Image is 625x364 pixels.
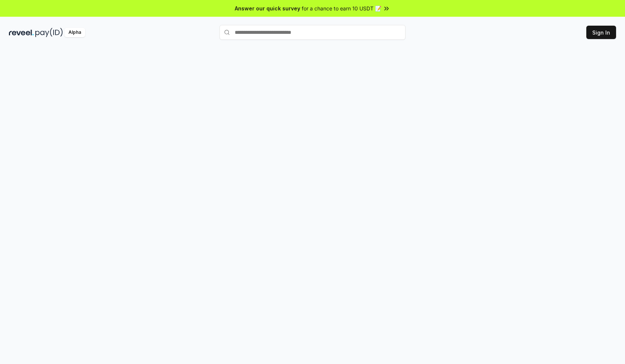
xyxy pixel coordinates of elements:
[9,28,34,37] img: reveel_dark
[302,4,381,12] span: for a chance to earn 10 USDT 📝
[586,26,616,39] button: Sign In
[64,28,85,37] div: Alpha
[235,4,300,12] span: Answer our quick survey
[35,28,63,37] img: pay_id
